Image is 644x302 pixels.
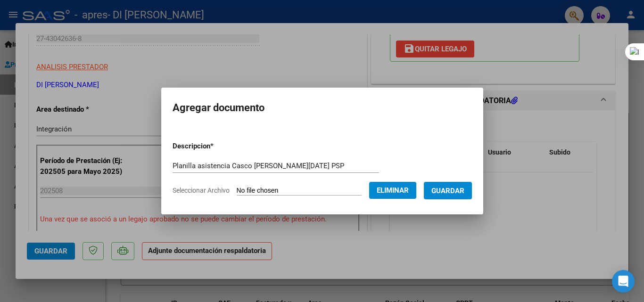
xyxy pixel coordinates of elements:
span: Eliminar [377,186,409,195]
button: Eliminar [369,182,416,199]
div: Open Intercom Messenger [612,270,635,293]
span: Seleccionar Archivo [173,187,230,194]
button: Guardar [424,182,472,199]
h2: Agregar documento [173,99,472,117]
span: Guardar [431,187,464,195]
p: Descripcion [173,141,263,152]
